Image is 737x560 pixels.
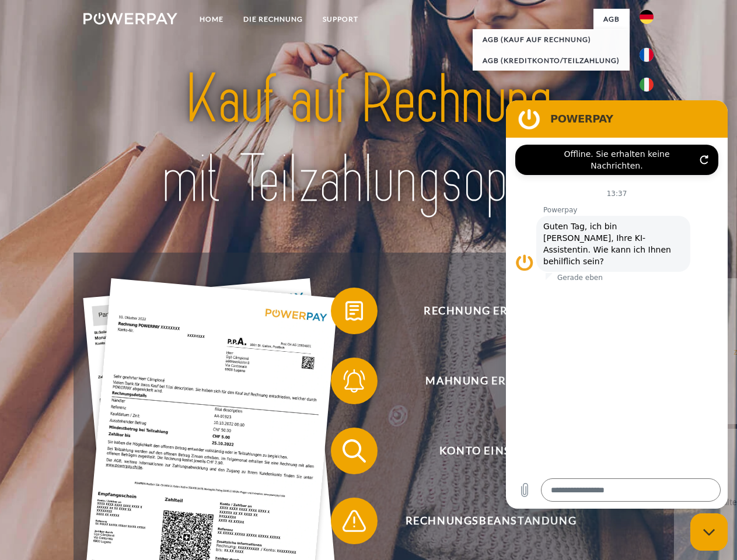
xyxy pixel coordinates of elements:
[348,288,634,334] span: Rechnung erhalten?
[348,358,634,404] span: Mahnung erhalten?
[331,498,634,544] button: Rechnungsbeanstandung
[640,48,654,62] img: fr
[83,13,177,24] img: logo-powerpay-white.svg
[340,506,369,535] img: qb_warning.svg
[690,513,728,551] iframe: Schaltfläche zum Öffnen des Messaging-Fensters; Konversation läuft
[340,436,369,466] img: qb_search.svg
[331,358,634,404] button: Mahnung erhalten?
[506,100,728,509] iframe: Messaging-Fenster
[331,428,634,474] button: Konto einsehen
[313,9,368,30] a: SUPPORT
[473,50,630,71] a: AGB (Kreditkonto/Teilzahlung)
[340,296,369,325] img: qb_bill.svg
[233,9,313,30] a: DIE RECHNUNG
[473,29,630,50] a: AGB (Kauf auf Rechnung)
[111,56,626,223] img: title-powerpay_de.svg
[340,366,369,395] img: qb_bell.svg
[593,9,630,30] a: agb
[348,428,634,474] span: Konto einsehen
[640,78,654,92] img: it
[348,498,634,544] span: Rechnungsbeanstandung
[190,9,233,30] a: Home
[640,10,654,24] img: de
[331,288,634,334] button: Rechnung erhalten?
